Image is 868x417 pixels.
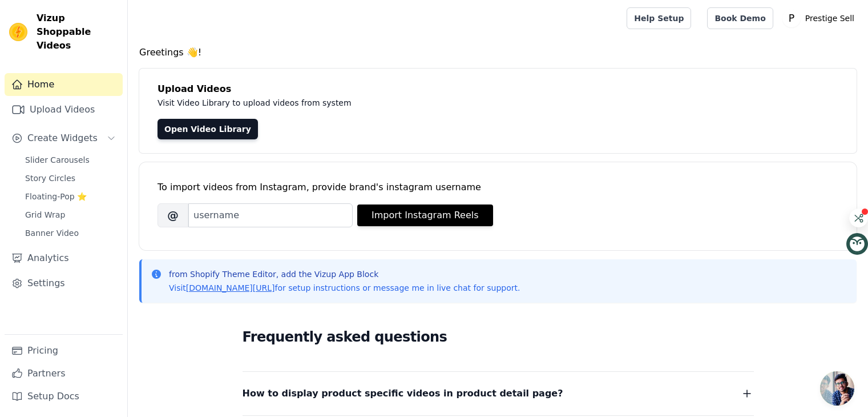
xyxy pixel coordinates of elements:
p: from Shopify Theme Editor, add the Vizup App Block [169,268,520,280]
a: Settings [5,272,123,295]
a: Ouvrir le chat [820,371,854,406]
span: Slider Carousels [25,154,90,166]
p: Visit for setup instructions or message me in live chat for support. [169,282,520,294]
input: username [188,203,353,227]
span: @ [158,203,188,227]
span: Vizup Shoppable Videos [37,11,118,53]
text: P [789,13,794,24]
a: Upload Videos [5,98,123,121]
h4: Upload Videos [158,82,838,96]
a: Story Circles [18,170,123,186]
a: Banner Video [18,225,123,241]
button: Create Widgets [5,127,123,150]
span: Banner Video [25,227,79,239]
button: P Prestige Sell [782,8,859,29]
a: Analytics [5,247,123,270]
p: Visit Video Library to upload videos from system [158,96,669,110]
a: Open Video Library [158,119,258,139]
h2: Frequently asked questions [243,326,754,348]
a: Grid Wrap [18,207,123,223]
a: Book Demo [707,7,773,29]
h4: Greetings 👋! [139,46,857,59]
span: How to display product specific videos in product detail page? [243,386,563,402]
span: Create Widgets [27,131,98,145]
a: Help Setup [627,7,691,29]
button: How to display product specific videos in product detail page? [243,386,754,402]
a: Pricing [5,339,123,362]
span: Story Circles [25,173,75,184]
span: Grid Wrap [25,209,65,220]
img: Vizup [9,23,27,41]
a: Partners [5,362,123,385]
a: Slider Carousels [18,152,123,168]
span: Floating-Pop ⭐ [25,191,87,202]
a: [DOMAIN_NAME][URL] [186,283,275,292]
button: Import Instagram Reels [357,205,493,226]
a: Floating-Pop ⭐ [18,189,123,205]
a: Setup Docs [5,385,123,408]
div: To import videos from Instagram, provide brand's instagram username [158,181,838,194]
a: Home [5,73,123,96]
p: Prestige Sell [801,8,859,29]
